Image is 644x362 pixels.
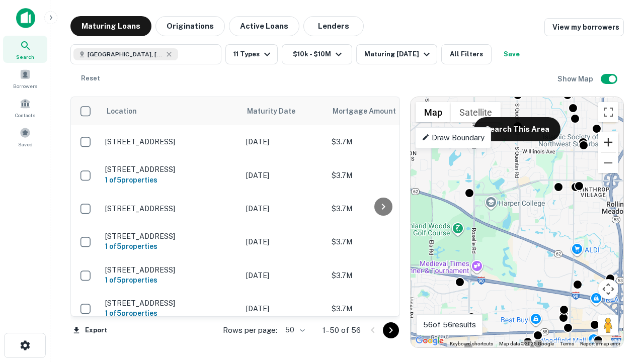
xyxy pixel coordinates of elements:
h6: 1 of 5 properties [105,275,236,286]
p: [STREET_ADDRESS] [105,265,236,275]
p: [DATE] [246,203,321,214]
div: 50 [281,323,306,337]
span: Location [106,105,137,117]
p: [DATE] [246,270,321,281]
p: [DATE] [246,236,321,247]
p: $3.7M [332,170,432,181]
p: [DATE] [246,303,321,314]
a: Terms (opens in new tab) [560,341,574,346]
button: Export [70,323,110,338]
h6: 1 of 5 properties [105,308,236,319]
button: Originations [155,16,225,36]
img: capitalize-icon.png [16,8,35,28]
button: 11 Types [225,44,278,64]
span: Maturity Date [247,105,308,117]
button: Go to next page [383,322,399,338]
button: Maturing Loans [70,16,151,36]
button: Search This Area [474,117,560,141]
p: 56 of 56 results [423,319,476,331]
th: Maturity Date [241,97,327,125]
button: Show street map [416,102,451,122]
span: Borrowers [13,82,37,90]
p: [DATE] [246,136,321,147]
button: Maturing [DATE] [356,44,437,64]
a: Contacts [3,94,47,121]
h6: 1 of 5 properties [105,241,236,252]
p: $3.7M [332,303,432,314]
button: Map camera controls [598,279,618,299]
h6: 1 of 5 properties [105,174,236,186]
a: Borrowers [3,65,47,92]
p: Rows per page: [223,324,277,336]
p: [STREET_ADDRESS] [105,299,236,308]
button: Keyboard shortcuts [450,340,493,347]
button: All Filters [441,44,492,64]
button: Lenders [303,16,364,36]
button: Zoom in [598,132,618,152]
span: [GEOGRAPHIC_DATA], [GEOGRAPHIC_DATA] [88,50,163,59]
p: [STREET_ADDRESS] [105,232,236,241]
a: Saved [3,123,47,150]
p: Draw Boundary [422,132,485,144]
p: [STREET_ADDRESS] [105,204,236,213]
button: Save your search to get updates of matches that match your search criteria. [496,44,528,64]
button: Show satellite imagery [451,102,501,122]
button: $10k - $10M [282,44,352,64]
a: View my borrowers [544,18,624,36]
p: [DATE] [246,170,321,181]
div: Maturing [DATE] [364,48,433,60]
span: Mortgage Amount [333,105,409,117]
div: 0 0 [411,97,623,347]
p: $3.7M [332,136,432,147]
p: [STREET_ADDRESS] [105,165,236,174]
h6: Show Map [557,73,595,84]
th: Mortgage Amount [327,97,437,125]
a: Search [3,36,47,63]
span: Map data ©2025 Google [499,341,554,346]
p: [STREET_ADDRESS] [105,137,236,146]
span: Search [16,53,34,61]
button: Active Loans [229,16,299,36]
th: Location [100,97,241,125]
img: Google [413,334,446,347]
span: Saved [18,140,33,148]
button: Reset [74,68,107,88]
a: Report a map error [580,341,620,346]
p: $3.7M [332,270,432,281]
p: $3.7M [332,236,432,247]
button: Toggle fullscreen view [598,102,618,122]
iframe: Chat Widget [594,282,644,330]
p: $3.7M [332,203,432,214]
a: Open this area in Google Maps (opens a new window) [413,334,446,347]
p: 1–50 of 56 [323,324,361,336]
span: Contacts [15,111,35,119]
button: Zoom out [598,153,618,173]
